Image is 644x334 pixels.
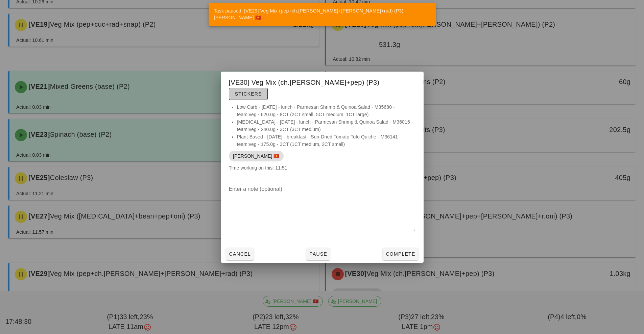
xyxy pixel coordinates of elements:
span: Complete [385,251,415,257]
button: Stickers [229,88,268,100]
span: Cancel [229,251,251,257]
span: Stickers [235,91,262,97]
button: Complete [383,248,418,260]
button: Cancel [226,248,254,260]
button: Pause [306,248,330,260]
div: Task paused: [VE29] Veg Mix (pep+ch.[PERSON_NAME]+[PERSON_NAME]+rad) (P3) - [PERSON_NAME] 🇻🇳 [209,3,433,26]
span: [PERSON_NAME] 🇻🇳 [233,151,280,161]
div: [VE30] Veg Mix (ch.[PERSON_NAME]+pep) (P3) [221,72,424,103]
span: Pause [309,251,327,257]
div: Time working on this: 11:51 [221,103,424,178]
li: Plant-Based - [DATE] - breakfast - Sun-Dried Tomato Tofu Quiche - M36141 - team:veg - 175.0g - 3C... [237,133,415,148]
li: Low Carb - [DATE] - lunch - Parmesan Shrimp & Quinoa Salad - M35680 - team:veg - 620.0g - 8CT (2C... [237,103,415,118]
li: [MEDICAL_DATA] - [DATE] - lunch - Parmesan Shrimp & Quinoa Salad - M36016 - team:veg - 240.0g - 3... [237,118,415,133]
